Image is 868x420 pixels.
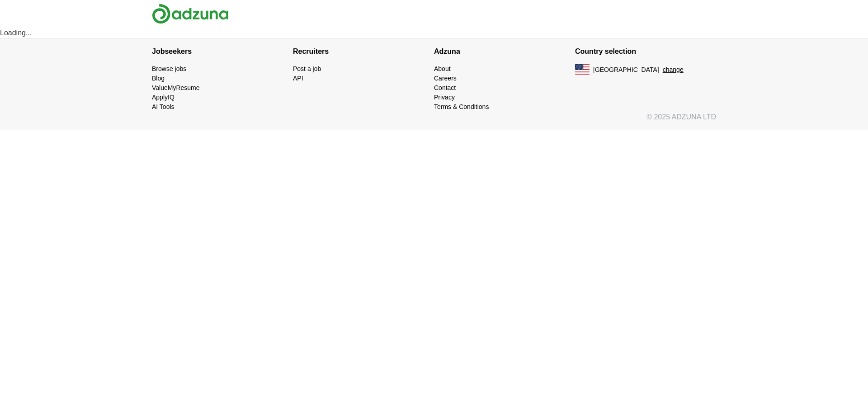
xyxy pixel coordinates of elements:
[152,65,186,72] a: Browse jobs
[575,64,590,75] img: US flag
[152,103,175,110] a: AI Tools
[152,4,229,24] img: Adzuna logo
[152,84,200,91] a: ValueMyResume
[434,94,455,101] a: Privacy
[663,65,684,75] button: change
[152,94,175,101] a: ApplyIQ
[293,75,303,82] a: API
[293,65,321,72] a: Post a job
[152,75,165,82] a: Blog
[145,112,723,130] div: © 2025 ADZUNA LTD
[434,103,489,110] a: Terms & Conditions
[575,39,716,64] h4: Country selection
[434,65,451,72] a: About
[434,84,456,91] a: Contact
[593,65,659,75] span: [GEOGRAPHIC_DATA]
[434,75,457,82] a: Careers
